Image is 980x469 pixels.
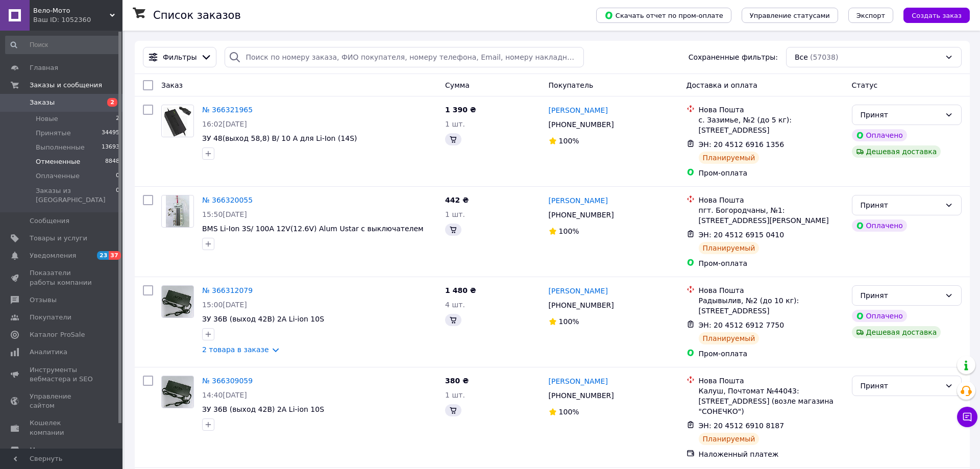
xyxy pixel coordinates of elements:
span: 442 ₴ [445,196,469,204]
div: Нова Пошта [699,105,844,115]
div: Наложенный платеж [699,449,844,459]
span: Выполненные [36,143,85,152]
div: Ваш ID: 1052360 [33,15,122,24]
a: [PERSON_NAME] [549,105,608,115]
span: Товары и услуги [30,234,87,243]
span: Маркет [30,446,56,455]
div: пгт. Богородчаны, №1: [STREET_ADDRESS][PERSON_NAME] [699,205,844,226]
span: Вело-Мото [33,6,110,15]
img: Фото товару [163,105,192,137]
span: Новые [36,114,58,124]
span: Управление статусами [750,12,830,19]
div: Калуш, Почтомат №44043: [STREET_ADDRESS] (возле магазина "СОНЕЧКО") [699,386,844,416]
span: Покупатель [549,81,594,89]
span: [PHONE_NUMBER] [549,120,614,129]
span: Заказы [30,98,55,107]
a: BMS Li-Ion 3S/ 100A 12V(12.6V) Alum Ustar c выключателем [202,225,424,233]
span: 2 [107,98,117,107]
span: 1 шт. [445,210,465,218]
div: Нова Пошта [699,376,844,386]
span: 23 [97,251,109,260]
span: 15:50[DATE] [202,210,247,218]
div: Пром-оплата [699,168,844,178]
span: [PHONE_NUMBER] [549,391,614,400]
span: Создать заказ [912,12,962,19]
span: Сумма [445,81,470,89]
button: Экспорт [848,8,893,23]
span: 100% [559,227,579,235]
a: ЗУ 48(выход 58,8) B/ 10 А для Li-Ion (14S) [202,134,357,142]
span: 380 ₴ [445,377,469,385]
span: Каталог ProSale [30,330,85,339]
div: Оплачено [852,310,907,322]
button: Создать заказ [903,8,970,23]
div: Дешевая доставка [852,326,941,338]
span: 1 шт. [445,391,465,399]
span: 8848 [105,157,119,166]
a: Фото товару [161,376,194,408]
div: Планируемый [699,332,759,344]
span: Управление сайтом [30,392,94,410]
span: Экспорт [856,12,885,19]
span: 16:02[DATE] [202,120,247,128]
span: 100% [559,317,579,326]
span: Все [795,52,808,62]
span: 100% [559,137,579,145]
a: 2 товара в заказе [202,345,269,354]
span: Статус [852,81,878,89]
a: Фото товару [161,285,194,318]
span: Покупатели [30,313,71,322]
span: 2 [116,114,119,124]
span: ЭН: 20 4512 6915 0410 [699,231,785,239]
a: Создать заказ [893,11,970,19]
a: № 366321965 [202,106,253,114]
button: Управление статусами [742,8,838,23]
img: Фото товару [162,286,193,317]
div: Планируемый [699,152,759,164]
div: Дешевая доставка [852,145,941,158]
div: Нова Пошта [699,285,844,295]
span: Сообщения [30,216,69,226]
span: (57038) [810,53,838,61]
span: 1 шт. [445,120,465,128]
span: Доставка и оплата [687,81,757,89]
span: ЭН: 20 4512 6910 8187 [699,422,785,430]
a: Фото товару [161,105,194,137]
div: Принят [861,109,941,120]
span: 13693 [102,143,119,152]
span: 1 390 ₴ [445,106,476,114]
span: 0 [116,186,119,205]
div: Радывылив, №2 (до 10 кг): [STREET_ADDRESS] [699,295,844,316]
span: ЗУ 36B (выход 42В) 2A Li-ion 10S [202,405,324,413]
span: Главная [30,63,58,72]
div: Оплачено [852,219,907,232]
span: Отзывы [30,295,57,305]
span: Скачать отчет по пром-оплате [604,11,723,20]
a: № 366309059 [202,377,253,385]
div: Планируемый [699,433,759,445]
a: № 366312079 [202,286,253,294]
span: Сохраненные фильтры: [689,52,778,62]
span: 34495 [102,129,119,138]
span: Фильтры [163,52,197,62]
span: Заказ [161,81,183,89]
span: Показатели работы компании [30,268,94,287]
a: ЗУ 36B (выход 42В) 2A Li-ion 10S [202,315,324,323]
span: 4 шт. [445,301,465,309]
span: 15:00[DATE] [202,301,247,309]
button: Чат с покупателем [957,407,977,427]
a: № 366320055 [202,196,253,204]
span: Заказы из [GEOGRAPHIC_DATA] [36,186,116,205]
h1: Список заказов [153,9,241,21]
div: Принят [861,290,941,301]
a: Фото товару [161,195,194,228]
span: ЭН: 20 4512 6916 1356 [699,140,785,149]
span: ЭН: 20 4512 6912 7750 [699,321,785,329]
span: Заказы и сообщения [30,81,102,90]
span: Уведомления [30,251,76,260]
span: [PHONE_NUMBER] [549,211,614,219]
a: [PERSON_NAME] [549,376,608,386]
span: Аналитика [30,348,67,357]
img: Фото товару [162,376,193,408]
